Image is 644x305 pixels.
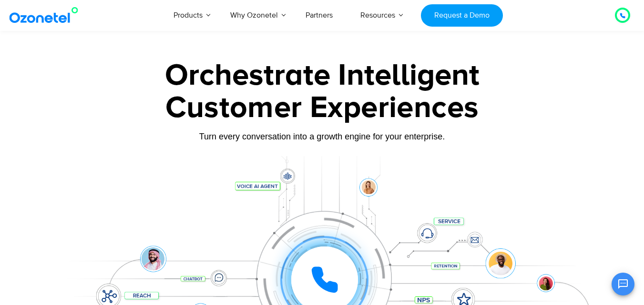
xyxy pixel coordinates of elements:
[24,85,620,131] div: Customer Experiences
[24,60,620,91] div: Orchestrate Intelligent
[24,131,620,142] div: Turn every conversation into a growth engine for your enterprise.
[612,273,634,295] button: Open chat
[421,4,502,27] a: Request a Demo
